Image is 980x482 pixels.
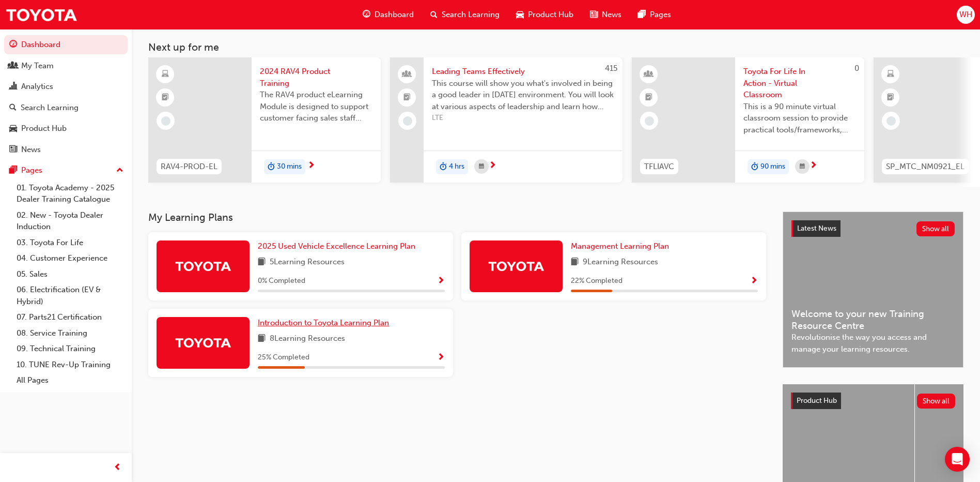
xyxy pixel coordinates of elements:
span: SP_MTC_NM0921_EL [886,161,965,173]
span: car-icon [516,8,524,21]
span: Welcome to your new Training Resource Centre [791,308,955,332]
span: TFLIAVC [644,161,674,173]
a: pages-iconPages [630,4,679,25]
span: booktick-icon [403,91,411,104]
button: Pages [4,161,128,180]
span: learningRecordVerb_NONE-icon [645,116,654,126]
div: Search Learning [21,102,79,114]
span: This is a 90 minute virtual classroom session to provide practical tools/frameworks, behaviours a... [743,101,856,136]
a: All Pages [12,372,128,388]
span: 9 Learning Resources [583,256,658,269]
span: learningRecordVerb_NONE-icon [886,116,896,126]
span: next-icon [810,161,817,171]
a: Latest NewsShow allWelcome to your new Training Resource CentreRevolutionise the way you access a... [783,212,963,368]
img: Trak [488,257,545,275]
span: book-icon [258,256,266,269]
div: Analytics [21,81,53,93]
span: Toyota For Life In Action - Virtual Classroom [743,66,856,101]
span: duration-icon [268,160,275,174]
span: 0 % Completed [258,275,305,287]
a: 415Leading Teams EffectivelyThis course will show you what's involved in being a good leader in [... [390,57,623,183]
a: 0TFLIAVCToyota For Life In Action - Virtual ClassroomThis is a 90 minute virtual classroom sessio... [632,57,864,183]
span: 22 % Completed [571,275,623,287]
span: book-icon [258,333,266,345]
span: calendar-icon [800,160,805,173]
span: search-icon [430,8,438,21]
button: DashboardMy TeamAnalyticsSearch LearningProduct HubNews [4,33,128,161]
span: news-icon [9,145,17,155]
span: search-icon [9,103,17,113]
a: 2025 Used Vehicle Excellence Learning Plan [258,240,419,252]
div: Open Intercom Messenger [945,447,970,472]
span: 415 [605,64,617,73]
a: 06. Electrification (EV & Hybrid) [12,282,128,309]
span: Show Progress [437,277,445,286]
button: Show Progress [750,275,758,288]
span: 5 Learning Resources [270,256,345,269]
span: learningResourceType_ELEARNING-icon [887,68,894,81]
span: This course will show you what's involved in being a good leader in [DATE] environment. You will ... [432,78,614,113]
span: 2025 Used Vehicle Excellence Learning Plan [258,242,415,251]
a: guage-iconDashboard [354,4,422,25]
a: Search Learning [4,98,128,117]
span: chart-icon [9,82,17,92]
span: Latest News [797,224,836,233]
span: Revolutionise the way you access and manage your learning resources. [791,332,955,355]
span: News [602,9,621,21]
a: 09. Technical Training [12,341,128,357]
a: 08. Service Training [12,325,128,341]
span: Show Progress [750,277,758,286]
span: people-icon [9,62,17,71]
span: up-icon [116,164,123,177]
span: Product Hub [797,396,837,405]
div: My Team [21,60,54,72]
span: learningRecordVerb_NONE-icon [161,116,170,126]
span: news-icon [590,8,598,21]
span: car-icon [9,124,17,133]
img: Trak [5,3,77,26]
a: 01. Toyota Academy - 2025 Dealer Training Catalogue [12,180,128,207]
span: people-icon [403,68,411,81]
span: 2024 RAV4 Product Training [260,66,372,89]
a: Introduction to Toyota Learning Plan [258,317,393,329]
span: calendar-icon [479,160,484,173]
a: news-iconNews [582,4,630,25]
span: booktick-icon [645,91,652,104]
div: Product Hub [21,123,67,134]
a: search-iconSearch Learning [422,4,508,25]
a: 02. New - Toyota Dealer Induction [12,207,128,235]
span: 90 mins [760,161,785,173]
span: learningResourceType_ELEARNING-icon [162,68,169,81]
a: Dashboard [4,35,128,54]
button: Show all [916,221,955,236]
span: learningRecordVerb_NONE-icon [403,116,412,126]
span: Search Learning [442,9,500,21]
a: 10. TUNE Rev-Up Training [12,357,128,373]
div: Pages [21,164,42,176]
span: 30 mins [277,161,302,173]
a: Product Hub [4,119,128,138]
span: guage-icon [363,8,370,21]
span: pages-icon [638,8,646,21]
a: car-iconProduct Hub [508,4,582,25]
button: WH [957,6,975,24]
a: RAV4-PROD-EL2024 RAV4 Product TrainingThe RAV4 product eLearning Module is designed to support cu... [148,57,381,183]
span: pages-icon [9,166,17,175]
span: LTE [432,112,614,124]
span: next-icon [489,161,496,171]
a: My Team [4,56,128,76]
span: Product Hub [528,9,573,21]
span: WH [959,9,972,21]
span: prev-icon [114,461,121,474]
a: Latest NewsShow all [791,220,955,237]
span: Show Progress [437,353,445,363]
span: guage-icon [9,40,17,50]
a: Management Learning Plan [571,240,673,252]
a: 03. Toyota For Life [12,235,128,251]
span: Introduction to Toyota Learning Plan [258,318,389,327]
a: News [4,140,128,159]
a: 04. Customer Experience [12,250,128,266]
img: Trak [175,257,231,275]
